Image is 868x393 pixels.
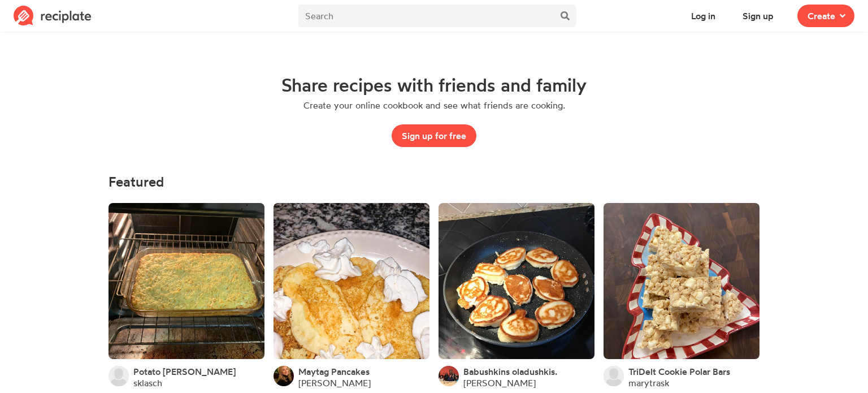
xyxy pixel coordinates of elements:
input: Search [298,5,554,27]
a: Maytag Pancakes [298,366,370,377]
h4: Featured [108,174,759,189]
a: [PERSON_NAME] [298,377,371,388]
button: Create [797,5,854,27]
img: User's avatar [274,366,294,386]
img: User's avatar [439,366,459,386]
a: marytrask [628,377,669,388]
a: Babushkins oladushkis. [463,366,557,377]
button: Sign up [732,5,784,27]
a: [PERSON_NAME] [463,377,536,388]
span: Create [808,9,835,23]
a: sklasch [133,377,162,388]
button: Sign up for free [392,124,476,147]
a: Potato [PERSON_NAME] [133,366,236,377]
button: Log in [681,5,726,27]
img: User's avatar [604,366,624,386]
img: Reciplate [14,6,92,26]
h1: Share recipes with friends and family [281,75,587,95]
img: User's avatar [108,366,129,386]
p: Create your online cookbook and see what friends are cooking. [303,100,565,111]
a: TriDelt Cookie Polar Bars [628,366,730,377]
